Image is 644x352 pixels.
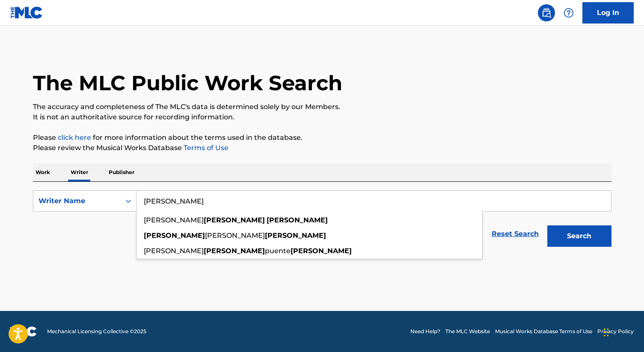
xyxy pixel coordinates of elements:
[33,133,611,143] p: Please for more information about the terms used in the database.
[541,8,552,18] img: search
[68,163,91,181] p: Writer
[547,225,611,247] button: Search
[106,163,137,181] p: Publisher
[597,328,634,335] a: Privacy Policy
[47,328,146,335] span: Mechanical Licensing Collective © 2025
[204,247,265,255] strong: [PERSON_NAME]
[205,231,265,240] span: [PERSON_NAME]
[144,231,205,240] strong: [PERSON_NAME]
[144,247,204,255] span: [PERSON_NAME]
[604,319,609,345] div: Drag
[204,216,265,224] strong: [PERSON_NAME]
[182,144,229,152] a: Terms of Use
[10,326,37,337] img: logo
[538,4,555,21] a: Public Search
[33,143,611,153] p: Please review the Musical Works Database
[582,2,634,24] a: Log In
[267,216,328,224] strong: [PERSON_NAME]
[58,133,91,142] a: click here
[265,247,291,255] span: puente
[487,225,543,243] a: Reset Search
[601,311,644,352] iframe: Chat Widget
[410,328,440,335] a: Need Help?
[144,216,204,224] span: [PERSON_NAME]
[33,102,611,112] p: The accuracy and completeness of The MLC's data is determined solely by our Members.
[495,328,592,335] a: Musical Works Database Terms of Use
[560,4,577,21] div: Help
[33,112,611,122] p: It is not an authoritative source for recording information.
[33,163,53,181] p: Work
[10,6,43,19] img: MLC Logo
[39,196,116,206] div: Writer Name
[265,231,326,240] strong: [PERSON_NAME]
[33,190,611,251] form: Search Form
[33,70,342,96] h1: The MLC Public Work Search
[445,328,490,335] a: The MLC Website
[291,247,352,255] strong: [PERSON_NAME]
[564,8,574,18] img: help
